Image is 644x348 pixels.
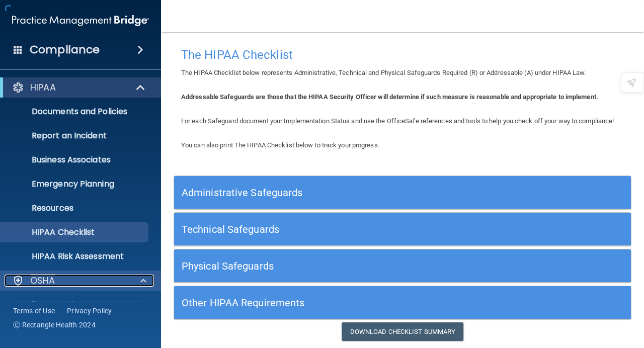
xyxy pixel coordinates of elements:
p: Resources [7,203,144,213]
h5: Technical Safeguards [182,224,509,235]
p: HIPAA [30,81,56,94]
p: OSHA [30,275,55,287]
img: PMB logo [12,11,149,31]
p: Documents and Policies [7,107,144,117]
b: Addressable Safeguards are those that the HIPAA Security Officer will determine if such measure i... [181,93,598,101]
h5: Administrative Safeguards [182,187,509,198]
span: Ⓒ Rectangle Health 2024 [13,320,96,330]
a: Download Checklist Summary [342,322,464,341]
p: Report an Incident [7,131,144,141]
p: HIPAA Risk Assessment [7,251,144,262]
span: The HIPAA Checklist below represents Administrative, Technical and Physical Safeguards Required (... [181,69,586,76]
h5: Physical Safeguards [182,260,509,272]
a: OSHA [12,275,146,287]
p: Business Associates [7,155,144,165]
p: Emergency Planning [7,179,144,189]
span: For each Safeguard document your Implementation Status and use the OfficeSafe references and tool... [181,117,614,125]
h4: Compliance [30,43,100,57]
h5: Other HIPAA Requirements [182,297,509,308]
a: HIPAA [12,81,146,94]
span: You can also print The HIPAA Checklist below to track your progress. [181,141,379,149]
h4: The HIPAA Checklist [181,48,624,61]
a: Privacy Policy [67,306,112,316]
p: HIPAA Checklist [7,227,144,237]
p: Documents [7,300,144,310]
a: Terms of Use [13,306,55,316]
